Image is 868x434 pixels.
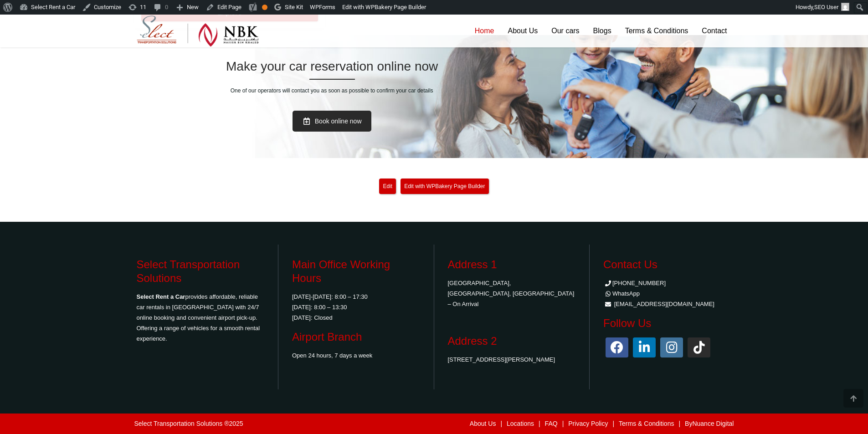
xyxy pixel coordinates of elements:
[562,420,564,427] label: |
[692,420,734,427] a: Nuance Digital
[695,15,734,47] a: Contact
[501,15,544,47] a: About Us
[539,420,540,427] label: |
[586,15,618,47] a: Blogs
[262,5,267,10] div: OK
[379,179,396,194] a: Edit"Home"
[603,280,666,286] a: [PHONE_NUMBER]
[448,356,555,363] a: [STREET_ADDRESS][PERSON_NAME]
[470,420,496,427] a: About Us
[285,4,303,10] span: Site Kit
[309,418,734,429] div: By
[614,301,714,307] a: [EMAIL_ADDRESS][DOMAIN_NAME]
[137,258,265,285] h3: Select Transportation Solutions
[500,420,502,427] label: |
[448,258,576,271] h3: Address 1
[292,350,420,361] p: Open 24 hours, 7 days a week
[134,87,529,95] h6: One of our operators will contact you as soon as possible to confirm your car details
[507,420,534,427] a: Locations
[137,15,259,47] img: Select Rent a Car
[568,420,608,427] a: Privacy Policy
[134,59,529,74] h2: Make your car reservation online now
[843,389,863,408] div: Go to top
[619,420,674,427] a: Terms & Conditions
[448,334,576,348] h3: Address 2
[292,330,420,344] h3: Airport Branch
[678,420,680,427] label: |
[618,15,695,47] a: Terms & Conditions
[545,420,558,427] a: FAQ
[134,420,243,427] div: Select Transportation Solutions ®
[603,258,732,271] h3: Contact Us
[603,317,732,330] h3: Follow Us
[401,179,488,194] a: Edit with WPBakery Page Builder
[612,420,614,427] label: |
[229,420,243,427] span: 2025
[293,111,371,132] a: Book online now
[137,291,265,344] p: provides affordable, reliable car rentals in [GEOGRAPHIC_DATA] with 24/7 online booking and conve...
[468,15,501,47] a: Home
[292,291,420,323] p: [DATE]-[DATE]: 8:00 – 17:30 [DATE]: 8:00 – 13:30 [DATE]: Closed
[814,4,838,10] span: SEO User
[292,258,420,285] h3: Main Office Working Hours
[448,280,575,307] a: [GEOGRAPHIC_DATA], [GEOGRAPHIC_DATA], [GEOGRAPHIC_DATA] – On Arrival
[544,15,586,47] a: Our cars
[137,293,185,300] strong: Select Rent a Car
[603,290,640,297] a: WhatsApp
